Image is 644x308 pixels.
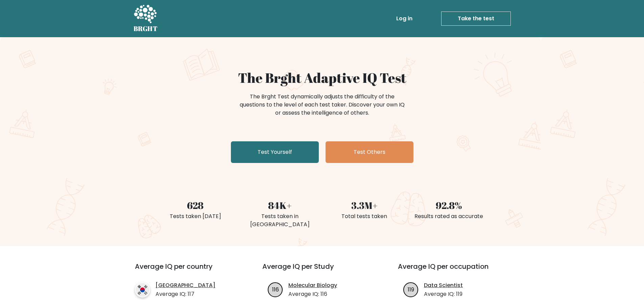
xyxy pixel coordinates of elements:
[424,281,463,289] a: Data Scientist
[272,285,279,293] text: 116
[262,262,382,279] h3: Average IQ per Study
[424,290,463,298] p: Average IQ: 119
[134,3,158,34] a: BRGHT
[134,25,158,33] h5: BRGHT
[326,212,403,220] div: Total tests taken
[242,198,318,212] div: 84K+
[288,281,337,289] a: Molecular Biology
[411,212,487,220] div: Results rated as accurate
[393,12,415,25] a: Log in
[156,281,215,289] a: [GEOGRAPHIC_DATA]
[157,198,234,212] div: 628
[326,141,413,163] a: Test Others
[156,290,215,298] p: Average IQ: 117
[326,198,403,212] div: 3.3M+
[135,262,238,279] h3: Average IQ per country
[231,141,319,163] a: Test Yourself
[398,262,517,279] h3: Average IQ per occupation
[238,93,407,117] div: The Brght Test dynamically adjusts the difficulty of the questions to the level of each test take...
[411,198,487,212] div: 92.8%
[157,212,234,220] div: Tests taken [DATE]
[441,11,511,26] a: Take the test
[288,290,337,298] p: Average IQ: 116
[408,285,414,293] text: 119
[157,70,487,86] h1: The Brght Adaptive IQ Test
[242,212,318,229] div: Tests taken in [GEOGRAPHIC_DATA]
[135,282,150,298] img: country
